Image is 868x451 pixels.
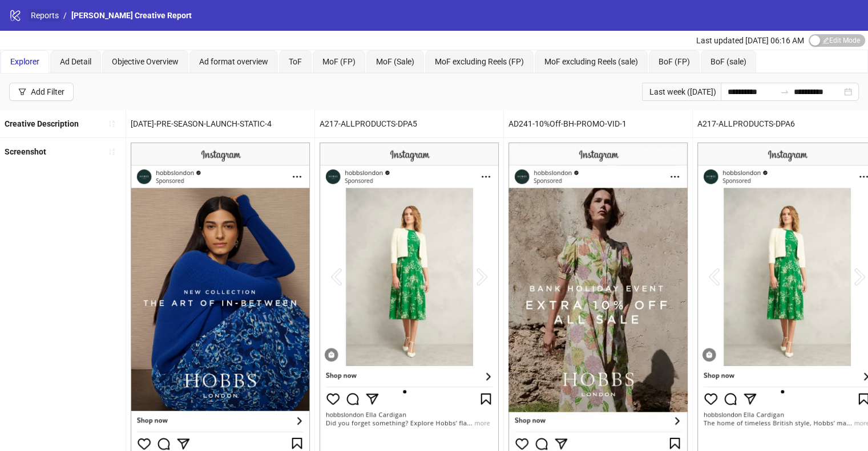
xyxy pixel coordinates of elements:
[376,57,414,66] span: MoF (Sale)
[504,110,692,137] div: AD241-10%Off-BH-PROMO-VID-1
[18,88,26,96] span: filter
[112,57,179,66] span: Objective Overview
[322,57,356,66] span: MoF (FP)
[199,57,268,66] span: Ad format overview
[5,119,79,128] b: Creative Description
[289,57,302,66] span: ToF
[10,57,39,66] span: Explorer
[315,110,503,137] div: A217-ALLPRODUCTS-DPA5
[435,57,524,66] span: MoF excluding Reels (FP)
[31,87,64,96] div: Add Filter
[63,9,67,22] li: /
[60,57,91,66] span: Ad Detail
[9,83,74,101] button: Add Filter
[108,148,116,156] span: sort-ascending
[126,110,314,137] div: [DATE]-PRE-SEASON-LAUNCH-STATIC-4
[5,147,46,156] b: Screenshot
[696,36,804,45] span: Last updated [DATE] 06:16 AM
[642,83,721,101] div: Last week ([DATE])
[544,57,638,66] span: MoF excluding Reels (sale)
[780,87,789,96] span: swap-right
[108,120,116,128] span: sort-ascending
[780,87,789,96] span: to
[71,11,192,20] span: [PERSON_NAME] Creative Report
[659,57,690,66] span: BoF (FP)
[29,9,61,22] a: Reports
[710,57,746,66] span: BoF (sale)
